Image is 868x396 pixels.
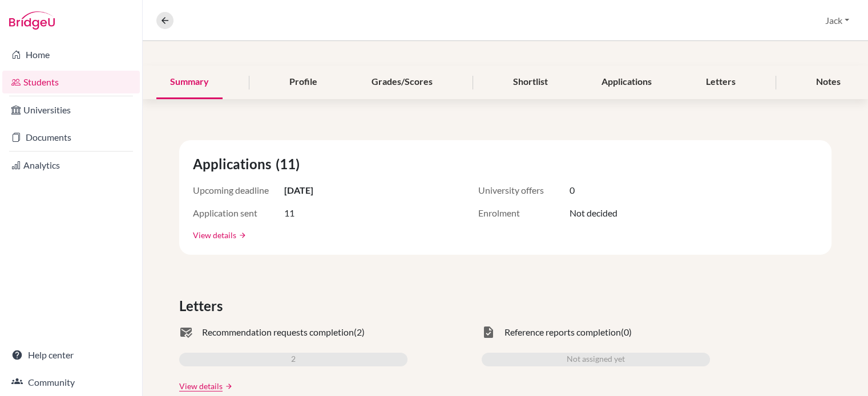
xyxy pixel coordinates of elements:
[156,66,223,99] div: Summary
[179,296,227,316] span: Letters
[820,10,854,31] button: Jack
[692,66,749,99] div: Letters
[504,325,621,339] span: Reference reports completion
[570,206,617,220] span: Not decided
[284,206,294,220] span: 11
[2,126,140,149] a: Documents
[567,353,625,366] span: Not assigned yet
[621,325,632,339] span: (0)
[358,66,446,99] div: Grades/Scores
[478,183,570,197] span: University offers
[2,371,140,394] a: Community
[499,66,562,99] div: Shortlist
[354,325,365,339] span: (2)
[482,325,495,339] span: task
[276,66,331,99] div: Profile
[9,11,55,30] img: Bridge-U
[291,353,296,366] span: 2
[202,325,354,339] span: Recommendation requests completion
[193,154,276,174] span: Applications
[2,43,140,66] a: Home
[588,66,665,99] div: Applications
[223,382,233,390] a: arrow_forward
[802,66,854,99] div: Notes
[193,183,284,197] span: Upcoming deadline
[236,231,247,239] a: arrow_forward
[2,99,140,121] a: Universities
[179,325,193,339] span: mark_email_read
[284,183,313,197] span: [DATE]
[2,154,140,177] a: Analytics
[276,154,304,174] span: (11)
[193,229,236,241] a: View details
[2,344,140,366] a: Help center
[193,206,284,220] span: Application sent
[478,206,570,220] span: Enrolment
[570,183,575,197] span: 0
[179,380,223,392] a: View details
[2,71,140,93] a: Students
